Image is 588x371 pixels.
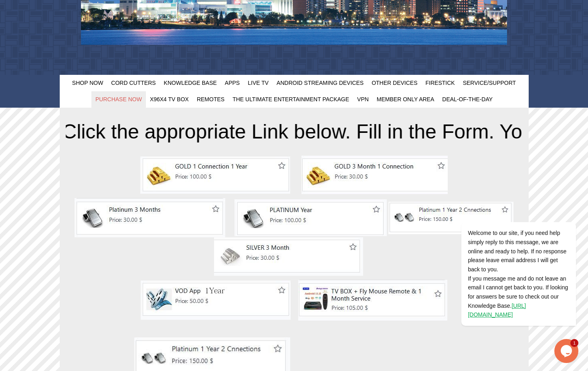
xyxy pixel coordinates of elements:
[146,91,193,108] a: X96X4 TV Box
[273,75,368,91] a: Android Streaming Devices
[234,199,387,236] img: Links to https://pub36.bravenet.com/emailfwd/show.php?formid=4171&usernum=3040742970
[72,80,103,86] span: Shop Now
[232,96,349,102] span: The Ultimate Entertainment Package
[228,91,353,108] a: The Ultimate Entertainment Package
[353,91,373,108] a: VPN
[426,80,455,86] span: FireStick
[164,80,217,86] span: Knowledge Base
[373,91,438,108] a: Member Only Area
[248,80,269,86] span: Live TV
[372,80,417,86] span: Other Devices
[277,80,364,86] span: Android Streaming Devices
[301,156,448,194] img: Links to https://pub36.bravenet.com/emailfwd/show.php?formid=4124&usernum=3040742970
[160,75,221,91] a: Knowledge Base
[298,280,447,321] img: Links to https://pub36.bravenet.com/emailfwd/show.php?formid=4172&usernum=3040742970
[193,91,228,108] a: Remotes
[91,91,146,108] a: Purchase Now
[463,80,516,86] span: Service/Support
[368,75,421,91] a: Other Devices
[459,75,520,91] a: Service/Support
[377,96,434,102] span: Member Only Area
[436,150,580,335] iframe: chat widget
[438,91,497,108] a: Deal-Of-The-Day
[554,339,580,363] iframe: chat widget
[66,116,523,148] marquee: Click the appropriate Link below. Fill in the Form. You will receive an email shortly. Note pleas...
[95,96,142,102] span: Purchase Now
[140,156,290,194] img: Links to https://wftv.odoo.com/shop/gold-1-year-1-connection-only-37
[442,96,493,102] span: Deal-Of-The-Day
[225,80,240,86] span: Apps
[197,96,224,102] span: Remotes
[388,202,513,234] img: Links to https://wftv.odoo.com/shop/platinum-1year-2-connections-38
[68,75,107,91] a: Shop Now
[214,237,363,276] img: Links to https://pub36.bravenet.com/emailfwd/show.php?formid=4126&usernum=3040742970
[422,75,459,91] a: FireStick
[141,281,291,320] img: Links to https://pub36.bravenet.com/emailfwd/show.php?formid=4169&usernum=3040742970
[357,96,369,102] span: VPN
[111,80,156,86] span: Cord Cutters
[244,75,273,91] a: Live TV
[221,75,244,91] a: Apps
[107,75,160,91] a: Cord Cutters
[150,96,189,102] span: X96X4 TV Box
[75,198,225,237] img: Links to https://pub36.bravenet.com/emailfwd/show.php?formid=4170&usernum=3040742970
